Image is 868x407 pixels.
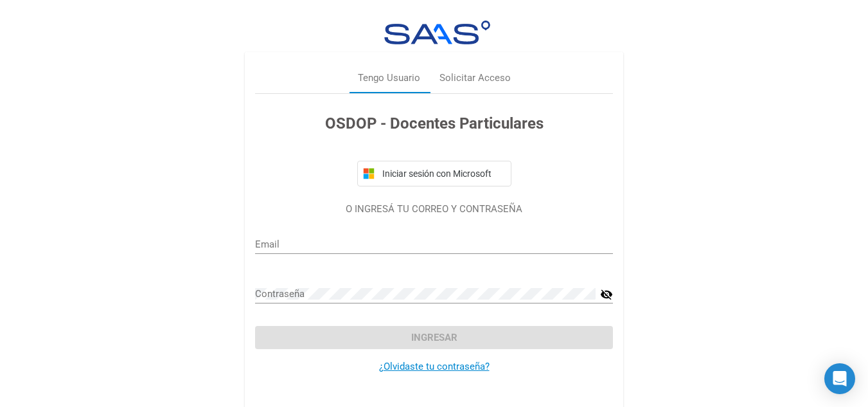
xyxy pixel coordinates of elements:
button: Iniciar sesión con Microsoft [357,161,511,186]
div: Solicitar Acceso [439,71,511,86]
a: ¿Olvidaste tu contraseña? [379,361,490,372]
div: Open Intercom Messenger [824,363,855,394]
mat-icon: visibility_off [600,287,613,302]
div: Tengo Usuario [358,71,420,86]
p: O INGRESÁ TU CORREO Y CONTRASEÑA [255,202,613,217]
span: Ingresar [411,332,457,343]
button: Ingresar [255,326,613,349]
h3: OSDOP - Docentes Particulares [255,112,613,135]
span: Iniciar sesión con Microsoft [380,168,506,179]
